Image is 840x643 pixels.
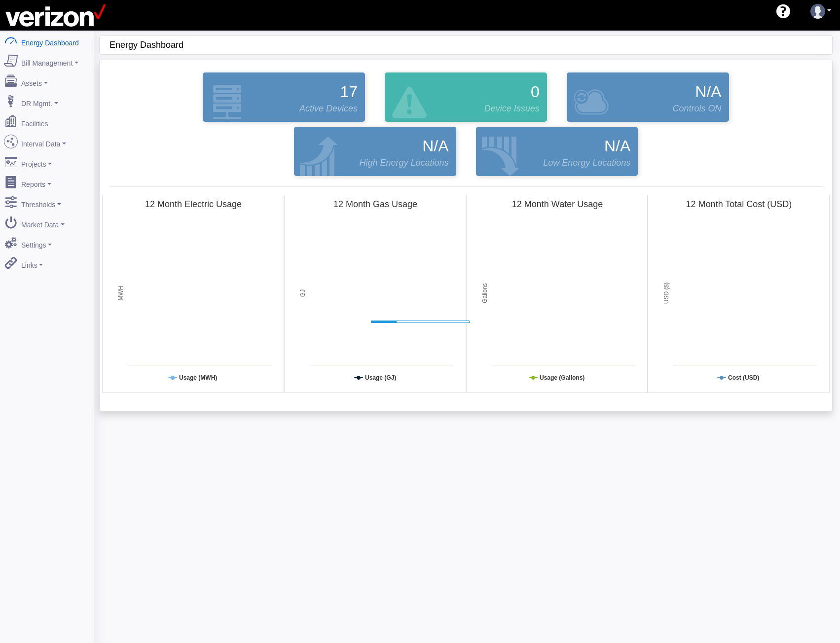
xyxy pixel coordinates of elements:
[604,134,630,158] span: N/A
[145,199,242,209] tspan: 12 Month Electric Usage
[686,199,792,209] tspan: 12 Month Total Cost (USD)
[299,289,306,297] tspan: GJ
[179,374,217,381] tspan: Usage (MWH)
[375,70,557,124] div: Devices that are active and configured but are in an error state.
[728,374,759,381] tspan: Cost (USD)
[511,199,602,209] tspan: 12 Month Water Usage
[663,283,670,304] tspan: USD ($)
[110,36,832,54] div: Energy Dashboard
[810,4,825,19] img: user-3.svg
[340,80,358,104] span: 17
[365,374,396,381] tspan: Usage (GJ)
[695,80,721,104] span: N/A
[422,134,448,158] span: N/A
[200,72,367,122] a: 17 Active Devices
[543,156,630,170] span: Low Energy Locations
[531,80,540,104] span: 0
[359,156,448,170] span: High Energy Locations
[299,102,358,115] span: Active Devices
[117,286,124,301] tspan: MWH
[673,102,722,115] span: Controls ON
[333,199,417,209] tspan: 12 Month Gas Usage
[484,102,540,115] span: Device Issues
[481,283,488,303] tspan: Gallons
[540,374,584,381] tspan: Usage (Gallons)
[193,70,375,124] div: Devices that are actively reporting data.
